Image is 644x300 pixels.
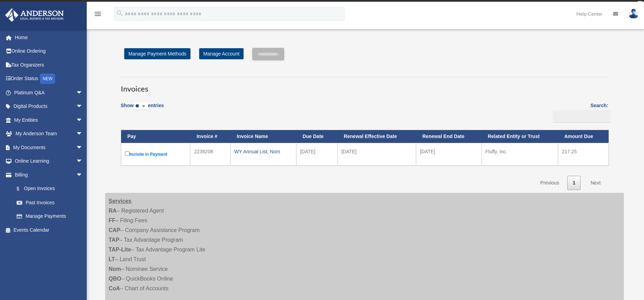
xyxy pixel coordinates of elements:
a: survey [389,2,410,10]
strong: FF [109,217,116,223]
strong: TAP [109,237,119,243]
select: Showentries [134,102,148,110]
span: arrow_drop_down [76,127,90,141]
div: NEW [40,74,55,84]
th: Invoice Name: activate to sort column ascending [230,130,296,143]
th: Renewal Effective Date: activate to sort column ascending [338,130,416,143]
a: Tax Organizers [5,58,93,72]
a: menu [94,12,102,18]
td: 2239208 [190,143,230,165]
span: arrow_drop_down [76,168,90,182]
td: 217.25 [558,143,609,165]
strong: CAP [109,227,120,233]
a: Billingarrow_drop_down [5,168,90,182]
th: Amount Due: activate to sort column ascending [558,130,609,143]
strong: CoA [109,285,120,291]
img: Anderson Advisors Platinum Portal [3,8,66,22]
th: Related Entity or Trust: activate to sort column ascending [482,130,558,143]
input: Search: [553,110,611,123]
td: Fluffy, Inc. [482,143,558,165]
a: Home [5,31,93,44]
a: Events Calendar [5,223,93,237]
th: Due Date: activate to sort column ascending [296,130,338,143]
div: close [638,1,642,5]
td: [DATE] [296,143,338,165]
a: Past Invoices [10,196,90,209]
strong: TAP-Lite [109,247,131,252]
label: Include in Payment [125,150,186,158]
a: Manage Payments [10,209,90,223]
a: Manage Account [199,48,244,59]
th: Invoice #: activate to sort column ascending [190,130,230,143]
a: $Open Invoices [10,182,86,196]
a: My Documentsarrow_drop_down [5,140,93,154]
input: Include in Payment [125,151,129,156]
span: arrow_drop_down [76,140,90,155]
th: Pay: activate to sort column descending [121,130,190,143]
i: search [116,9,124,17]
a: Order StatusNEW [5,72,93,86]
span: $ [20,185,24,193]
label: Show entries [121,101,164,117]
a: Online Learningarrow_drop_down [5,154,93,168]
a: Digital Productsarrow_drop_down [5,100,93,113]
span: arrow_drop_down [76,86,90,100]
strong: LT [109,256,115,262]
div: Get a chance to win 6 months of Platinum for free just by filling out this [234,2,385,10]
div: WY Annual List, Nom [234,147,293,156]
strong: Services [109,198,132,204]
a: My Anderson Teamarrow_drop_down [5,127,93,141]
span: arrow_drop_down [76,100,90,114]
a: Online Ordering [5,44,93,58]
a: Previous [535,176,564,190]
a: 1 [567,176,581,190]
label: Search: [550,101,608,123]
strong: RA [109,208,117,214]
td: [DATE] [416,143,482,165]
i: menu [94,10,102,18]
th: Renewal End Date: activate to sort column ascending [416,130,482,143]
span: arrow_drop_down [76,154,90,169]
img: User Pic [628,9,639,19]
td: [DATE] [338,143,416,165]
a: Manage Payment Methods [124,48,190,59]
a: My Entitiesarrow_drop_down [5,113,93,127]
a: Platinum Q&Aarrow_drop_down [5,86,93,100]
a: Next [585,176,606,190]
strong: QBO [109,276,121,282]
span: arrow_drop_down [76,113,90,127]
h3: Invoices [121,77,608,94]
strong: Nom [109,266,121,272]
